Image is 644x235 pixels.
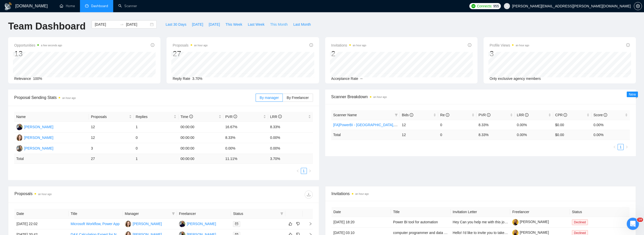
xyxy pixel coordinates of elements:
[490,49,529,58] div: 3
[391,217,451,228] td: Power BI tool for automation
[391,207,451,217] th: Title
[89,133,134,143] td: 12
[91,4,108,8] span: Dashboard
[118,4,137,8] a: searchScanner
[38,193,52,196] time: an hour ago
[178,133,223,143] td: 00:00:00
[517,113,529,117] span: LRR
[290,20,313,28] button: Last Month
[172,212,175,215] span: filter
[14,49,62,58] div: 13
[125,221,131,227] img: CA
[400,130,438,140] td: 12
[279,210,284,217] span: filter
[591,130,630,140] td: 0.00 %
[24,145,53,151] div: [PERSON_NAME]
[296,169,299,172] span: left
[89,154,134,164] td: 27
[62,97,76,99] time: an hour ago
[187,221,216,227] div: [PERSON_NAME]
[178,143,223,154] td: 00:00:00
[512,230,549,234] a: [PERSON_NAME]
[477,3,492,9] span: Connects:
[14,94,256,101] span: Proposal Sending Stats
[177,209,231,219] th: Freelancer
[268,133,313,143] td: 0.00%
[612,144,618,150] button: left
[572,220,590,224] a: Declined
[126,22,149,27] input: End date
[471,4,475,8] img: upwork-logo.png
[309,43,313,47] span: info-circle
[295,221,301,227] button: dislike
[16,146,53,150] a: M[PERSON_NAME]
[332,207,391,217] th: Date
[233,211,278,216] span: Status
[476,120,515,130] td: 8.33%
[16,135,53,139] a: CA[PERSON_NAME]
[505,4,509,8] span: user
[332,217,391,228] td: [DATE] 18:20
[510,207,570,217] th: Freelancer
[512,219,519,225] img: c1zlvMqSrkmzVc7NA4ndqb8iVzXZFSOeow8FUDfjqAZWtEkfLPlTI_paiGKZaTzoQK
[71,222,120,226] a: Microsoft Workflow, Power App
[8,20,86,32] h1: Team Dashboard
[438,120,476,130] td: 0
[192,22,203,27] span: [DATE]
[591,120,630,130] td: 0.00%
[402,113,413,117] span: Bids
[134,112,178,122] th: Replies
[192,77,203,81] span: 3.70%
[120,22,124,26] span: swap-right
[287,221,293,227] button: like
[194,44,208,47] time: an hour ago
[515,130,553,140] td: 0.00 %
[572,219,588,225] span: Declined
[179,221,185,227] img: FN
[16,135,23,141] img: CA
[14,42,62,48] span: Opportunities
[295,168,301,174] button: left
[515,120,553,130] td: 0.00%
[490,77,541,81] span: Only exclusive agency members
[490,42,529,48] span: Profile Views
[353,44,366,47] time: an hour ago
[301,168,307,174] a: 1
[225,115,237,119] span: PVR
[16,124,23,130] img: FN
[134,154,178,164] td: 1
[16,125,53,129] a: FN[PERSON_NAME]
[487,113,490,117] span: info-circle
[123,209,177,219] th: Manager
[173,49,208,58] div: 27
[516,44,529,47] time: an hour ago
[618,144,624,150] li: 1
[91,114,128,120] span: Proposals
[225,22,242,27] span: This Week
[331,42,366,48] span: Invitations
[14,190,163,199] div: Proposals
[163,20,189,28] button: Last 30 Days
[637,218,643,222] span: 10
[331,130,400,140] td: Total
[476,130,515,140] td: 8.33 %
[33,77,42,81] span: 100%
[572,231,590,235] a: Declined
[223,122,268,133] td: 16.67%
[24,135,53,140] div: [PERSON_NAME]
[206,20,223,28] button: [DATE]
[60,4,75,8] a: homeHome
[612,144,618,150] li: Previous Page
[331,77,358,81] span: Acceptance Rate
[89,122,134,133] td: 12
[373,96,387,98] time: an hour ago
[331,94,630,100] span: Scanner Breakdown
[305,193,312,197] span: download
[553,120,591,130] td: $0.00
[394,111,399,119] span: filter
[278,115,282,118] span: info-circle
[95,22,118,27] input: Start date
[624,144,630,150] li: Next Page
[355,193,369,195] time: an hour ago
[14,209,69,219] th: Date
